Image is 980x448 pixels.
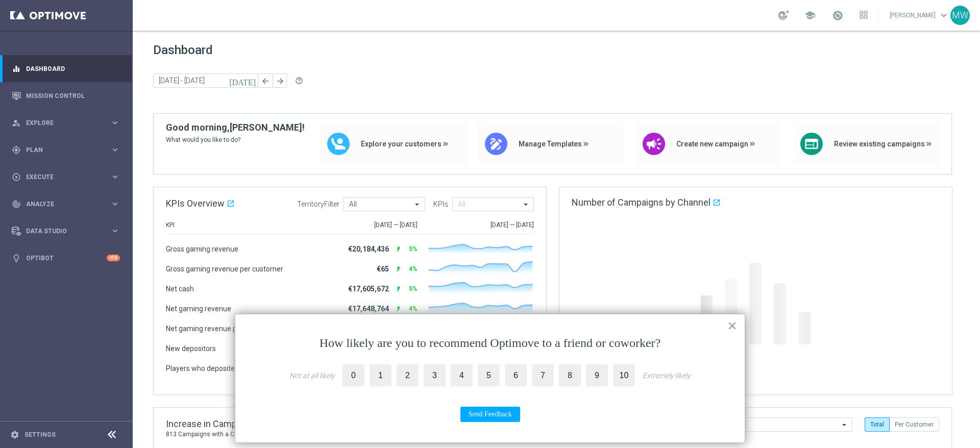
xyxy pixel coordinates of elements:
[11,200,120,208] button: track_changes Analyze keyboard_arrow_right
[12,118,110,128] div: Explore
[26,120,110,126] span: Explore
[110,118,120,128] i: keyboard_arrow_right
[110,172,120,182] i: keyboard_arrow_right
[26,174,110,180] span: Execute
[11,92,120,100] button: Mission Control
[256,335,724,352] p: How likely are you to recommend Optimove to a friend or coworker?
[938,10,949,21] span: keyboard_arrow_down
[950,6,970,25] div: MW
[505,364,527,386] label: 6
[478,364,500,386] label: 5
[11,173,120,181] button: play_circle_outline Execute keyboard_arrow_right
[643,371,691,380] div: Extremely likely
[110,145,120,155] i: keyboard_arrow_right
[424,364,446,386] label: 3
[26,147,110,153] span: Plan
[26,244,107,271] a: Optibot
[12,200,21,209] i: track_changes
[12,55,120,82] div: Dashboard
[559,364,581,386] label: 8
[370,364,391,386] label: 1
[26,201,110,207] span: Analyze
[10,430,19,439] i: settings
[12,145,21,155] i: gps_fixed
[11,65,120,73] button: equalizer Dashboard
[26,82,120,109] a: Mission Control
[12,254,21,263] i: lightbulb
[727,317,737,334] button: Close
[11,119,120,127] button: person_search Explore keyboard_arrow_right
[12,172,110,182] div: Execute
[12,82,120,109] div: Mission Control
[11,227,120,235] button: Data Studio keyboard_arrow_right
[804,10,816,21] span: school
[26,55,120,82] a: Dashboard
[12,118,21,128] i: person_search
[613,364,635,386] label: 10
[12,200,110,209] div: Analyze
[397,364,419,386] label: 2
[451,364,473,386] label: 4
[12,244,120,271] div: Optibot
[12,64,21,73] i: equalizer
[11,254,120,262] button: lightbulb Optibot +10
[107,255,120,261] div: +10
[12,172,21,182] i: play_circle_outline
[12,227,110,236] div: Data Studio
[586,364,608,386] label: 9
[532,364,554,386] label: 7
[12,145,110,155] div: Plan
[110,226,120,236] i: keyboard_arrow_right
[460,407,520,422] button: Send Feedback
[26,228,110,234] span: Data Studio
[289,371,335,380] div: Not at all likely
[110,199,120,209] i: keyboard_arrow_right
[342,364,364,386] label: 0
[889,8,950,23] a: [PERSON_NAME]keyboard_arrow_down
[24,432,56,438] a: Settings
[11,146,120,154] button: gps_fixed Plan keyboard_arrow_right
